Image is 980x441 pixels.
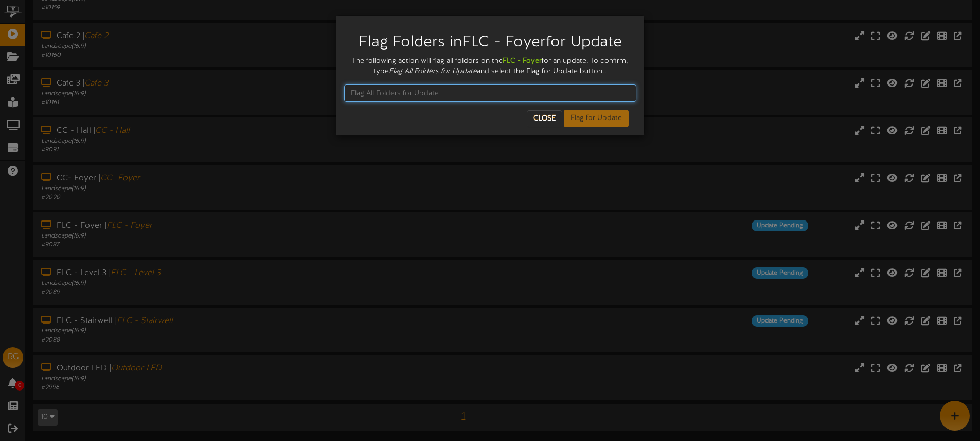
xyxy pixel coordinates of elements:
[344,84,636,102] input: Flag All Folders for Update
[527,110,562,127] button: Close
[389,67,477,75] i: Flag All Folders for Update
[344,56,636,77] div: The following action will flag all foldors on the for an update. To confirm, type and select the ...
[564,110,629,127] button: Flag for Update
[352,34,629,51] h2: Flag Folders in FLC - Foyer for Update
[503,57,542,65] strong: FLC - Foyer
